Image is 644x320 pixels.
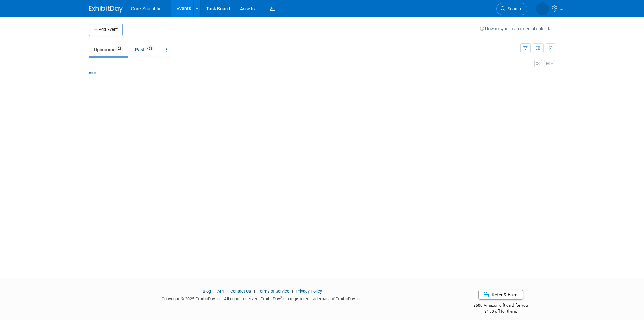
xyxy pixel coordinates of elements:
sup: ® [280,296,282,300]
a: Search [496,3,527,15]
span: | [252,289,257,294]
a: API [217,289,224,294]
img: Rachel Wolff [536,2,549,15]
span: | [212,289,216,294]
div: $500 Amazon gift card for you, [446,298,555,314]
span: 423 [145,46,154,51]
a: Refer & Earn [478,290,523,300]
a: Past423 [130,43,159,56]
span: | [290,289,295,294]
a: Terms of Service [258,289,289,294]
span: 23 [116,46,123,51]
a: Contact Us [230,289,251,294]
div: $150 off for them. [446,308,555,314]
a: How to sync to an external calendar... [480,26,555,31]
span: | [225,289,229,294]
a: Blog [202,289,211,294]
a: Upcoming23 [89,43,128,56]
a: Privacy Policy [296,289,322,294]
img: ExhibitDay [89,6,123,13]
span: Search [505,6,521,12]
div: Copyright © 2025 ExhibitDay, Inc. All rights reserved. ExhibitDay is a registered trademark of Ex... [89,294,436,302]
button: Add Event [89,24,123,36]
img: loading... [89,72,96,74]
span: Core Scientific [131,6,161,12]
